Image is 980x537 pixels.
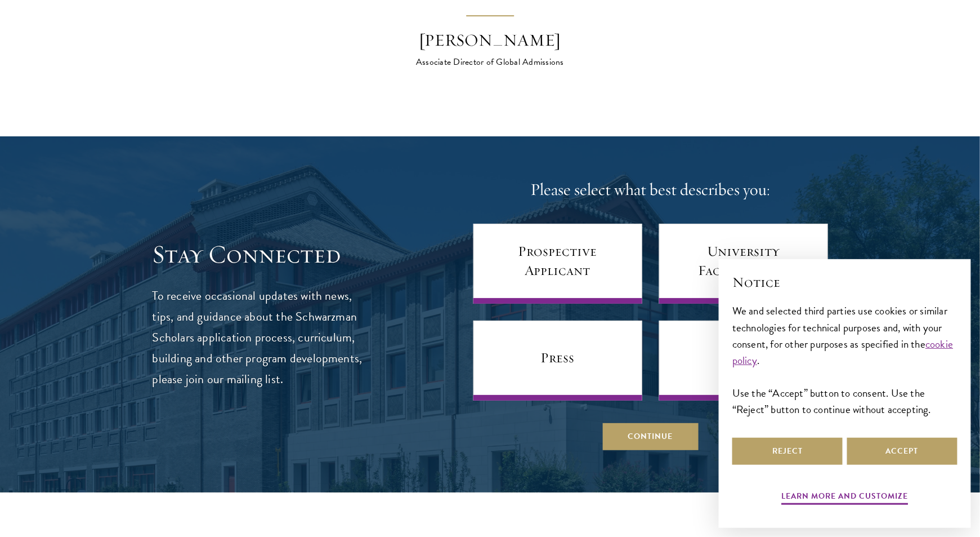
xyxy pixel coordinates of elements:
p: To receive occasional updates with news, tips, and guidance about the Schwarzman Scholars applica... [153,286,364,390]
button: Reject [732,438,843,465]
h2: Notice [732,273,957,292]
a: Press [473,321,642,401]
h3: Stay Connected [153,239,364,270]
button: Learn more and customize [782,489,909,507]
h4: Please select what best describes you: [473,179,828,201]
button: Continue [603,423,699,450]
div: [PERSON_NAME] [392,29,589,52]
a: Other [659,321,828,401]
a: Prospective Applicant [473,224,642,304]
div: We and selected third parties use cookies or similar technologies for technical purposes and, wit... [732,303,957,417]
a: cookie policy [732,336,954,369]
button: Accept [847,438,957,465]
a: University Faculty/Staff [659,224,828,304]
div: Associate Director of Global Admissions [392,55,589,69]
